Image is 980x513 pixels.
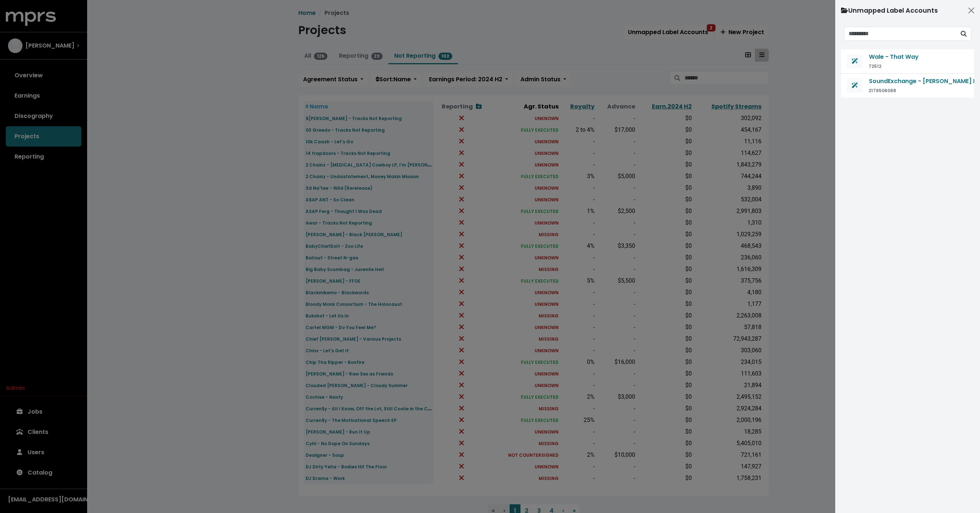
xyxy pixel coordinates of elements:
span: Wale - That Way [869,53,919,61]
button: Generate agreement from this contract [847,79,863,93]
small: 72512 [869,63,881,69]
button: Wale - That Way [869,52,919,62]
button: Close [965,5,977,16]
input: Search unmapped contracts [844,27,956,41]
div: Unmapped Label Accounts [841,6,938,15]
button: Generate agreement from this contract [847,54,863,68]
small: 2179506068 [869,87,896,94]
